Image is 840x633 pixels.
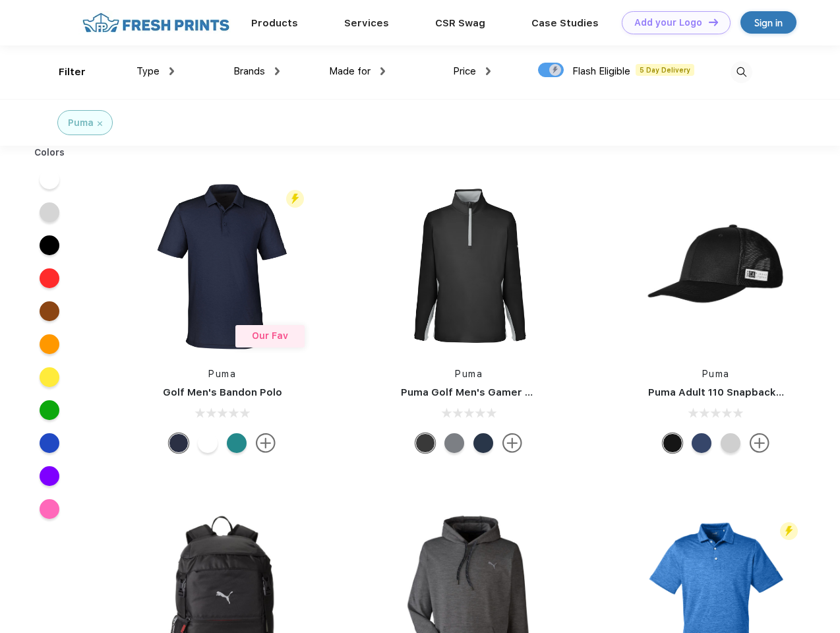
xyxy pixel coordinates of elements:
[692,433,711,453] div: Peacoat with Qut Shd
[169,433,189,453] div: Navy Blazer
[381,179,556,354] img: func=resize&h=266
[78,11,233,34] img: fo%20logo%202.webp
[502,433,522,453] img: more.svg
[251,17,298,29] a: Products
[275,67,280,75] img: dropdown.png
[256,433,276,453] img: more.svg
[68,116,94,130] div: Puma
[780,522,798,540] img: flash_active_toggle.svg
[572,65,630,77] span: Flash Eligible
[329,65,371,77] span: Made for
[750,433,769,453] img: more.svg
[731,61,752,83] img: desktop_search.svg
[252,330,288,341] span: Our Fav
[628,179,804,354] img: func=resize&h=266
[754,15,783,30] div: Sign in
[135,179,310,354] img: func=resize&h=266
[636,64,694,76] span: 5 Day Delivery
[435,17,485,29] a: CSR Swag
[455,369,483,379] a: Puma
[227,433,247,453] div: Green Lagoon
[709,18,718,26] img: DT
[702,369,730,379] a: Puma
[380,67,385,75] img: dropdown.png
[721,433,740,453] div: Quarry Brt Whit
[286,190,304,208] img: flash_active_toggle.svg
[634,17,702,28] div: Add your Logo
[163,386,282,398] a: Golf Men's Bandon Polo
[453,65,476,77] span: Price
[24,146,75,160] div: Colors
[59,65,86,80] div: Filter
[415,433,435,453] div: Puma Black
[473,433,493,453] div: Navy Blazer
[169,67,174,75] img: dropdown.png
[444,433,464,453] div: Quiet Shade
[233,65,265,77] span: Brands
[740,11,796,34] a: Sign in
[136,65,160,77] span: Type
[663,433,682,453] div: Pma Blk with Pma Blk
[198,433,218,453] div: Bright White
[208,369,236,379] a: Puma
[344,17,389,29] a: Services
[98,121,102,126] img: filter_cancel.svg
[486,67,491,75] img: dropdown.png
[401,386,609,398] a: Puma Golf Men's Gamer Golf Quarter-Zip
